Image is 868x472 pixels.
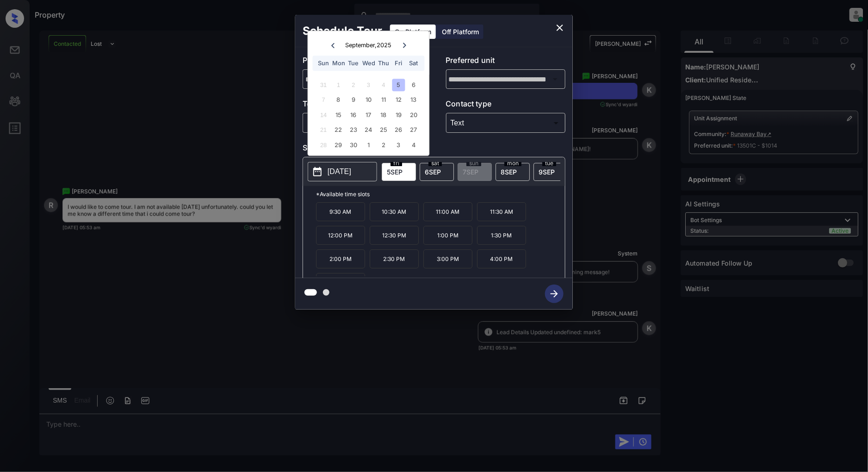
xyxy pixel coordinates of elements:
div: month 2025-09 [311,77,426,152]
p: Preferred unit [446,55,566,69]
div: Not available Sunday, September 28th, 2025 [317,139,330,151]
span: 8 SEP [501,168,517,176]
p: 2:30 PM [370,249,419,268]
p: 12:30 PM [370,226,419,245]
span: sat [428,161,442,166]
div: Choose Saturday, September 6th, 2025 [407,79,420,91]
div: Choose Saturday, September 27th, 2025 [407,124,420,137]
div: Choose Tuesday, September 16th, 2025 [347,109,360,121]
div: Fri [392,57,405,69]
div: Off Platform [437,25,484,39]
div: Text [448,115,564,130]
div: Wed [362,57,375,69]
div: Choose Tuesday, September 9th, 2025 [347,94,360,106]
div: On Platform [390,25,436,39]
div: Choose Thursday, September 11th, 2025 [378,94,390,106]
span: fri [391,161,402,166]
p: *Available time slots [316,186,565,202]
div: In Person [305,115,420,130]
div: Choose Monday, September 8th, 2025 [332,94,345,106]
p: 9:30 AM [316,202,365,221]
div: Choose Tuesday, September 23rd, 2025 [347,124,360,137]
div: Choose Friday, September 26th, 2025 [392,124,405,137]
p: 4:30 PM [316,273,365,292]
div: Choose Monday, September 15th, 2025 [332,109,345,121]
p: Preferred community [303,55,422,69]
p: Tour type [303,98,422,113]
div: Not available Sunday, September 21st, 2025 [317,124,330,137]
p: 11:00 AM [423,202,472,221]
div: Choose Friday, October 3rd, 2025 [392,139,405,151]
div: Choose Monday, September 22nd, 2025 [332,124,345,137]
div: Tue [347,57,360,69]
p: 10:30 AM [370,202,419,221]
p: 12:00 PM [316,226,365,245]
div: Choose Thursday, October 2nd, 2025 [378,139,390,151]
div: September , 2025 [346,42,392,49]
div: Choose Wednesday, October 1st, 2025 [362,139,375,151]
div: Not available Sunday, September 7th, 2025 [317,94,330,106]
h2: Schedule Tour [295,15,390,47]
span: mon [504,161,521,166]
div: Choose Saturday, September 20th, 2025 [407,109,420,121]
p: Select slot [303,142,565,157]
span: tue [542,161,556,166]
div: Mon [332,57,345,69]
div: Choose Saturday, October 4th, 2025 [407,139,420,151]
button: btn-next [539,282,569,306]
p: 2:00 PM [316,249,365,268]
span: 9 SEP [539,168,555,176]
div: date-select [533,163,568,181]
div: Not available Monday, September 1st, 2025 [332,79,345,91]
p: 11:30 AM [477,202,526,221]
div: Choose Friday, September 5th, 2025 [392,79,405,91]
p: 3:00 PM [423,249,472,268]
div: Not available Thursday, September 4th, 2025 [378,79,390,91]
div: Choose Friday, September 12th, 2025 [392,94,405,106]
div: Choose Wednesday, September 24th, 2025 [362,124,375,137]
button: close [551,19,569,37]
button: [DATE] [308,162,377,181]
p: 1:30 PM [477,226,526,245]
div: Choose Saturday, September 13th, 2025 [407,94,420,106]
span: 6 SEP [425,168,441,176]
div: Choose Monday, September 29th, 2025 [332,139,345,151]
p: Contact type [446,98,566,113]
p: 1:00 PM [423,226,472,245]
div: Not available Sunday, August 31st, 2025 [317,79,330,91]
div: Not available Sunday, September 14th, 2025 [317,109,330,121]
p: [DATE] [328,166,351,177]
div: Choose Tuesday, September 30th, 2025 [347,139,360,151]
div: Choose Friday, September 19th, 2025 [392,109,405,121]
div: Choose Thursday, September 25th, 2025 [378,124,390,137]
div: Thu [378,57,390,69]
div: date-select [420,163,454,181]
div: Not available Tuesday, September 2nd, 2025 [347,79,360,91]
div: Sat [407,57,420,69]
div: Sun [317,57,330,69]
div: date-select [496,163,530,181]
span: 5 SEP [387,168,403,176]
div: Not available Wednesday, September 3rd, 2025 [362,79,375,91]
div: Choose Wednesday, September 17th, 2025 [362,109,375,121]
div: Choose Wednesday, September 10th, 2025 [362,94,375,106]
div: date-select [382,163,416,181]
div: Choose Thursday, September 18th, 2025 [378,109,390,121]
p: 4:00 PM [477,249,526,268]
